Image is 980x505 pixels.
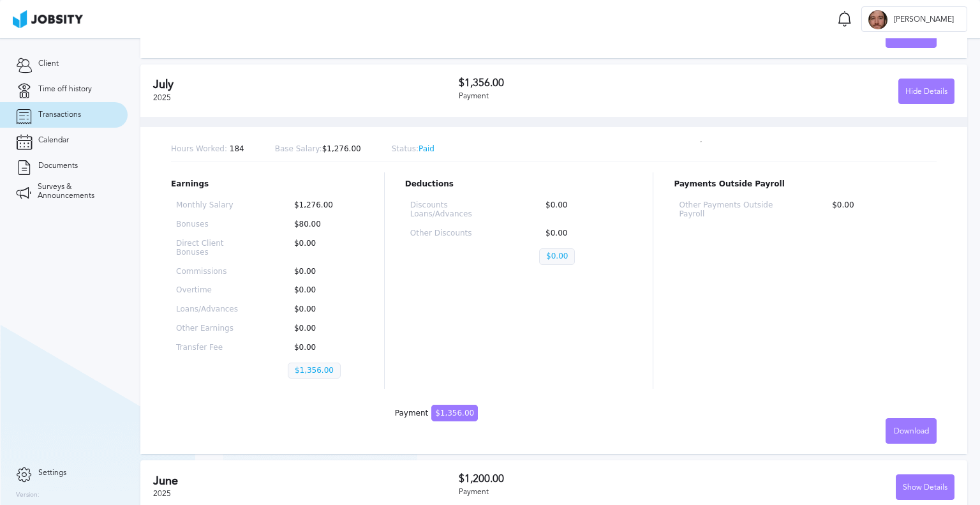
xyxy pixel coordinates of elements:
[288,363,341,379] p: $1,356.00
[288,324,359,333] p: $0.00
[459,488,707,497] div: Payment
[38,110,81,119] span: Transactions
[459,77,707,89] h3: $1,356.00
[176,343,247,352] p: Transfer Fee
[826,201,932,219] p: $0.00
[899,79,954,105] div: Hide Details
[288,201,359,210] p: $1,276.00
[539,201,627,219] p: $0.00
[153,474,459,488] h2: June
[410,229,498,238] p: Other Discounts
[38,136,69,145] span: Calendar
[171,145,244,154] p: 184
[176,220,247,229] p: Bonuses
[392,145,434,154] p: Paid
[679,201,785,219] p: Other Payments Outside Payroll
[38,469,66,478] span: Settings
[176,305,247,314] p: Loans/Advances
[861,6,967,32] button: C[PERSON_NAME]
[38,59,59,68] span: Client
[275,144,322,153] span: Base Salary:
[395,409,478,418] div: Payment
[171,144,227,153] span: Hours Worked:
[153,93,171,102] span: 2025
[176,324,247,333] p: Other Earnings
[288,239,359,257] p: $0.00
[176,286,247,295] p: Overtime
[674,180,937,189] p: Payments Outside Payroll
[405,180,633,189] p: Deductions
[176,239,247,257] p: Direct Client Bonuses
[894,427,929,436] span: Download
[153,78,459,91] h2: July
[459,473,707,485] h3: $1,200.00
[539,229,627,238] p: $0.00
[275,145,361,154] p: $1,276.00
[16,492,40,499] label: Version:
[38,162,78,170] span: Documents
[431,405,478,421] span: $1,356.00
[898,79,954,104] button: Hide Details
[288,220,359,229] p: $80.00
[896,475,954,501] div: Show Details
[153,489,171,498] span: 2025
[13,10,83,28] img: ab4bad089aa723f57921c736e9817d99.png
[176,268,247,276] p: Commissions
[459,92,707,101] div: Payment
[288,305,359,314] p: $0.00
[392,144,419,153] span: Status:
[896,474,954,500] button: Show Details
[868,10,887,29] div: C
[539,248,575,265] p: $0.00
[171,180,364,189] p: Earnings
[288,268,359,276] p: $0.00
[38,85,92,94] span: Time off history
[176,201,247,210] p: Monthly Salary
[886,418,937,444] button: Download
[410,201,498,219] p: Discounts Loans/Advances
[887,15,960,24] span: [PERSON_NAME]
[886,22,937,48] button: Download
[38,183,112,200] span: Surveys & Announcements
[288,286,359,295] p: $0.00
[288,343,359,352] p: $0.00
